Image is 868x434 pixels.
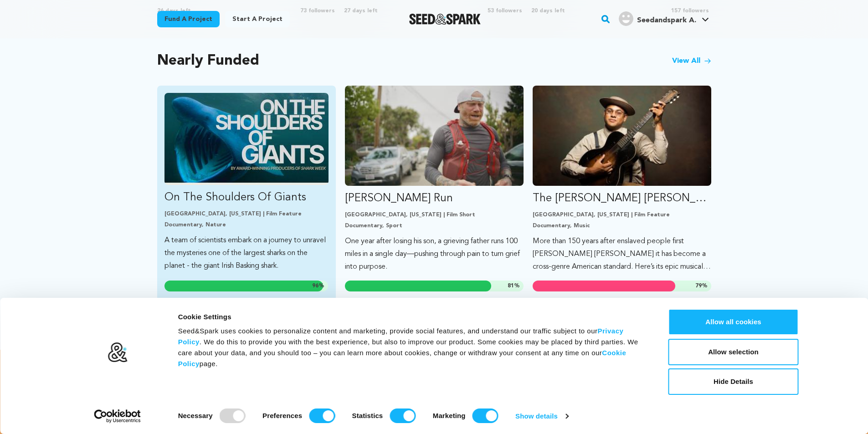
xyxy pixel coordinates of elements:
[262,412,302,419] strong: Preferences
[433,412,466,419] strong: Marketing
[352,412,383,419] strong: Statistics
[672,56,711,66] a: View All
[77,409,157,423] a: Usercentrics Cookiebot - opens in a new window
[345,86,524,273] a: Fund Ryan’s Run
[164,190,329,205] p: On The Shoulders Of Giants
[619,11,633,26] img: user.png
[668,339,799,365] button: Allow selection
[345,235,524,273] p: One year after losing his son, a grieving father runs 100 miles in a single day—pushing through p...
[164,93,329,272] a: Fund On The Shoulders Of Giants
[164,234,329,272] p: A team of scientists embark on a journey to unravel the mysteries one of the largest sharks on th...
[178,311,648,322] div: Cookie Settings
[619,11,696,26] div: Seedandspark A.'s Profile
[312,282,324,290] span: %
[695,282,708,290] span: %
[533,235,711,273] p: More than 150 years after enslaved people first [PERSON_NAME] [PERSON_NAME] it has become a cross...
[533,86,711,273] a: Fund The Liza Jane Sessions
[533,222,711,230] p: Documentary, Music
[508,283,514,289] span: 81
[107,342,128,363] img: logo
[164,210,329,218] p: [GEOGRAPHIC_DATA], [US_STATE] | Film Feature
[533,191,711,206] p: The [PERSON_NAME] [PERSON_NAME]
[409,14,481,25] img: Seed&Spark Logo Dark Mode
[668,368,799,395] button: Hide Details
[345,211,524,219] p: [GEOGRAPHIC_DATA], [US_STATE] | Film Short
[225,11,290,27] a: Start a project
[533,211,711,219] p: [GEOGRAPHIC_DATA], [US_STATE] | Film Feature
[515,409,568,423] a: Show details
[617,10,711,26] a: Seedandspark A.'s Profile
[178,326,648,369] div: Seed&Spark uses cookies to personalize content and marketing, provide social features, and unders...
[157,55,259,67] h2: Nearly Funded
[164,221,329,229] p: Documentary, Nature
[178,412,213,419] strong: Necessary
[345,191,524,206] p: [PERSON_NAME] Run
[157,11,220,27] a: Fund a project
[668,309,799,335] button: Allow all cookies
[345,222,524,230] p: Documentary, Sport
[312,283,318,289] span: 96
[637,17,696,24] span: Seedandspark A.
[508,282,520,290] span: %
[409,14,481,25] a: Seed&Spark Homepage
[617,10,711,29] span: Seedandspark A.'s Profile
[695,283,702,289] span: 79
